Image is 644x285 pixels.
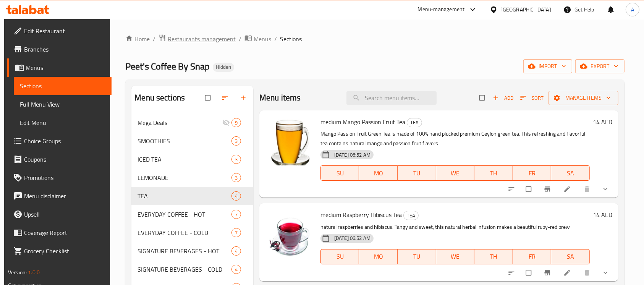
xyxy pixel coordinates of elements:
[138,136,231,146] span: SMOOTHIES
[239,34,241,44] li: /
[320,116,405,128] span: medium Mango Passion Fruit Tea
[138,210,231,219] span: EVERYDAY COFFEE - HOT
[254,34,271,44] span: Menus
[7,242,112,260] a: Grocery Checklist
[131,187,253,205] div: TEA4
[579,264,597,281] button: delete
[138,173,231,182] span: LEMONADE
[24,155,106,164] span: Coupons
[563,269,573,277] a: Edit menu item
[551,165,590,181] button: SA
[331,151,374,159] span: [DATE] 06:52 AM
[24,173,106,182] span: Promotions
[231,136,241,146] div: items
[631,5,634,14] span: A
[359,165,398,181] button: MO
[554,168,587,179] span: SA
[131,168,253,187] div: LEMONADE3
[439,168,472,179] span: WE
[232,229,241,236] span: 7
[232,138,241,145] span: 3
[493,94,513,102] span: Add
[231,246,241,256] div: items
[159,34,236,44] a: Restaurants management
[581,62,618,71] span: export
[436,249,475,264] button: WE
[516,168,549,179] span: FR
[125,58,210,75] span: Peet's Coffee By Snap
[521,182,537,196] span: Select to update
[407,118,422,127] span: TEA
[138,246,231,256] div: SIGNATURE BEVERAGES - HOT
[520,94,544,102] span: Sort
[401,168,433,179] span: TU
[7,58,112,77] a: Menus
[138,265,231,274] div: SIGNATURE BEVERAGES - COLD
[513,165,552,181] button: FR
[320,165,359,181] button: SU
[232,211,241,218] span: 7
[24,26,106,36] span: Edit Restaurant
[477,168,510,179] span: TH
[403,211,419,220] div: TEA
[523,59,572,73] button: import
[529,62,566,71] span: import
[153,34,155,44] li: /
[320,249,359,264] button: SU
[231,155,241,164] div: items
[131,205,253,223] div: EVERYDAY COFFEE - HOT7
[575,59,625,73] button: export
[491,92,515,104] button: Add
[231,118,241,127] div: items
[24,136,106,146] span: Choice Groups
[602,269,609,277] svg: Show Choices
[602,185,609,193] svg: Show Choices
[265,117,314,165] img: medium Mango Passion Fruit Tea
[259,92,301,104] h2: Menu items
[24,228,106,237] span: Coverage Report
[516,251,549,262] span: FR
[138,155,231,164] div: ICED TEA
[503,181,521,198] button: sort-choices
[398,249,436,264] button: TU
[138,191,231,201] span: TEA
[20,118,106,127] span: Edit Menu
[244,34,271,44] a: Menus
[362,168,395,179] span: MO
[521,266,537,280] span: Select to update
[131,260,253,279] div: SIGNATURE BEVERAGES - COLD4
[359,249,398,264] button: MO
[555,93,612,103] span: Manage items
[593,209,612,220] h6: 14 AED
[231,173,241,182] div: items
[232,248,241,255] span: 4
[474,249,513,264] button: TH
[28,267,40,277] span: 1.0.0
[563,185,573,193] a: Edit menu item
[232,156,241,163] span: 3
[439,251,472,262] span: WE
[474,165,513,181] button: TH
[231,210,241,219] div: items
[501,5,551,14] div: [GEOGRAPHIC_DATA]
[125,34,150,44] a: Home
[320,222,590,232] p: natural raspberries and hibiscus. Tangy and sweet, this natural herbal infusion makes a beautiful...
[232,193,241,200] span: 4
[24,210,106,219] span: Upsell
[324,168,356,179] span: SU
[280,34,302,44] span: Sections
[477,251,510,262] span: TH
[8,267,27,277] span: Version:
[491,92,515,104] span: Add item
[131,242,253,260] div: SIGNATURE BEVERAGES - HOT4
[138,118,222,127] span: Mega Deals
[131,132,253,150] div: SMOOTHIES3
[213,64,234,70] span: Hidden
[7,150,112,168] a: Coupons
[597,181,615,198] button: show more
